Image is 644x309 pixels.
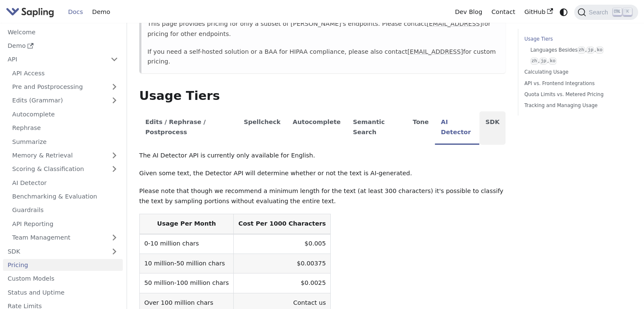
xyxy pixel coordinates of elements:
a: [EMAIL_ADDRESS] [426,20,482,27]
td: 10 million-50 million chars [139,254,233,273]
p: The AI Detector API is currently only available for English. [139,151,506,161]
p: Given some text, the Detector API will determine whether or not the text is AI-generated. [139,168,506,179]
a: AI Detector [8,177,123,189]
button: Expand sidebar category 'SDK' [106,245,123,257]
a: Guardrails [8,204,123,216]
code: jp [539,58,547,65]
th: Cost Per 1000 Characters [234,214,331,234]
kbd: K [623,8,632,16]
a: Usage Tiers [524,35,629,43]
span: Search [586,9,613,16]
a: Custom Models [3,273,123,285]
p: Please note that though we recommend a minimum length for the text (at least 300 characters) it's... [139,186,506,207]
th: Usage Per Month [139,214,233,234]
a: Team Management [8,232,123,244]
a: Summarize [8,135,123,148]
li: Autocomplete [287,111,347,145]
code: zh [531,58,538,65]
code: ko [549,58,556,65]
a: Autocomplete [8,108,123,120]
td: 0-10 million chars [139,234,233,254]
img: Sapling.ai [6,6,54,18]
p: If you need a self-hosted solution or a BAA for HIPAA compliance, please also contact for custom ... [147,47,500,67]
code: zh [578,47,585,54]
a: Contact [487,6,520,19]
a: Tracking and Managing Usage [524,102,629,110]
a: Dev Blog [450,6,486,19]
button: Switch between dark and light mode (currently system mode) [558,6,570,18]
a: Pricing [3,259,123,271]
li: AI Detector [435,111,479,145]
li: Spellcheck [238,111,287,145]
li: SDK [479,111,506,145]
a: Sapling.ai [6,6,57,18]
a: API vs. Frontend Integrations [524,80,629,88]
a: API Access [8,67,123,79]
a: Rephrase [8,122,123,134]
button: Search (Ctrl+K) [574,5,638,20]
a: GitHub [520,6,557,19]
a: Languages Besideszh,jp,ko [531,46,626,54]
a: Quota Limits vs. Metered Pricing [524,91,629,99]
a: Scoring & Classification [8,163,123,175]
a: Edits (Grammar) [8,94,123,107]
h2: Usage Tiers [139,88,506,104]
a: Memory & Retrieval [8,149,123,162]
code: jp [586,47,594,54]
a: Status and Uptime [3,286,123,298]
a: [EMAIL_ADDRESS] [407,48,463,55]
td: $0.0025 [234,273,331,293]
li: Semantic Search [347,111,406,145]
a: Demo [88,6,115,19]
a: API Reporting [8,218,123,230]
a: API [3,53,106,66]
a: SDK [3,245,106,257]
li: Tone [406,111,435,145]
td: $0.00375 [234,254,331,273]
a: zh,jp,ko [531,57,626,65]
p: This page provides pricing for only a subset of [PERSON_NAME]'s endpoints. Please contact for pri... [147,19,500,39]
a: Demo [3,40,123,52]
button: Collapse sidebar category 'API' [106,53,123,66]
td: $0.005 [234,234,331,254]
a: Calculating Usage [524,68,629,76]
li: Edits / Rephrase / Postprocess [139,111,238,145]
a: Benchmarking & Evaluation [8,190,123,203]
a: Welcome [3,26,123,38]
code: ko [596,47,603,54]
a: Docs [64,6,88,19]
a: Pre and Postprocessing [8,81,123,93]
td: 50 million-100 million chars [139,273,233,293]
